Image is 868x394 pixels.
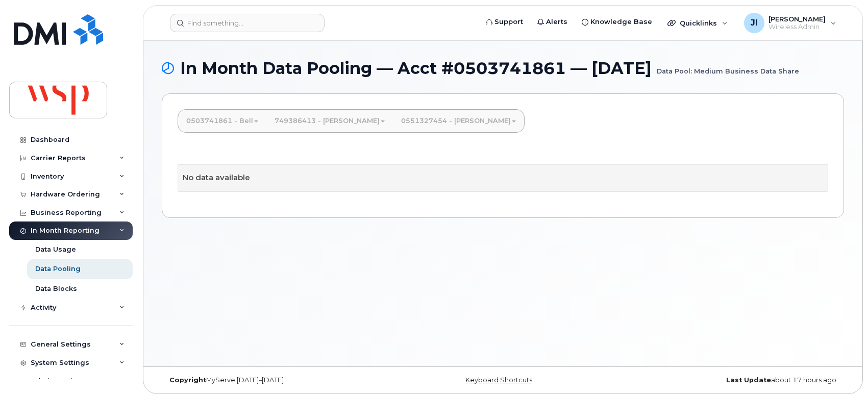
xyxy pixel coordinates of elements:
[726,376,771,384] strong: Last Update
[169,376,206,384] strong: Copyright
[657,59,799,75] small: Data Pool: Medium Business Data Share
[393,110,524,132] a: 0551327454 - [PERSON_NAME]
[183,174,823,182] h4: No data available
[162,376,389,384] div: MyServe [DATE]–[DATE]
[178,110,266,132] a: 0503741861 - Bell
[266,110,393,132] a: 749386413 - [PERSON_NAME]
[465,376,532,384] a: Keyboard Shortcuts
[616,376,844,384] div: about 17 hours ago
[162,59,844,77] h1: In Month Data Pooling — Acct #0503741861 — [DATE]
